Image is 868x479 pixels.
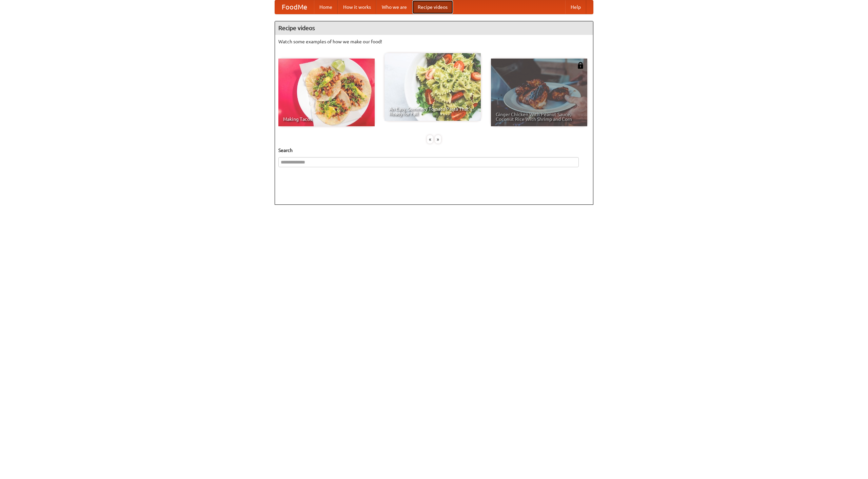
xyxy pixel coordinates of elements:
a: Making Tacos [278,59,375,126]
a: Who we are [376,0,412,14]
h4: Recipe videos [275,21,593,35]
span: Making Tacos [283,117,370,122]
a: How it works [338,0,376,14]
span: An Easy, Summery Tomato Pasta That's Ready for Fall [389,107,476,116]
h5: Search [278,147,590,154]
div: » [435,135,441,144]
a: FoodMe [275,0,314,14]
div: « [427,135,433,144]
a: Help [565,0,586,14]
a: Home [314,0,338,14]
p: Watch some examples of how we make our food! [278,38,590,45]
a: An Easy, Summery Tomato Pasta That's Ready for Fall [384,53,481,121]
img: 483408.png [577,62,584,69]
a: Recipe videos [412,0,453,14]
